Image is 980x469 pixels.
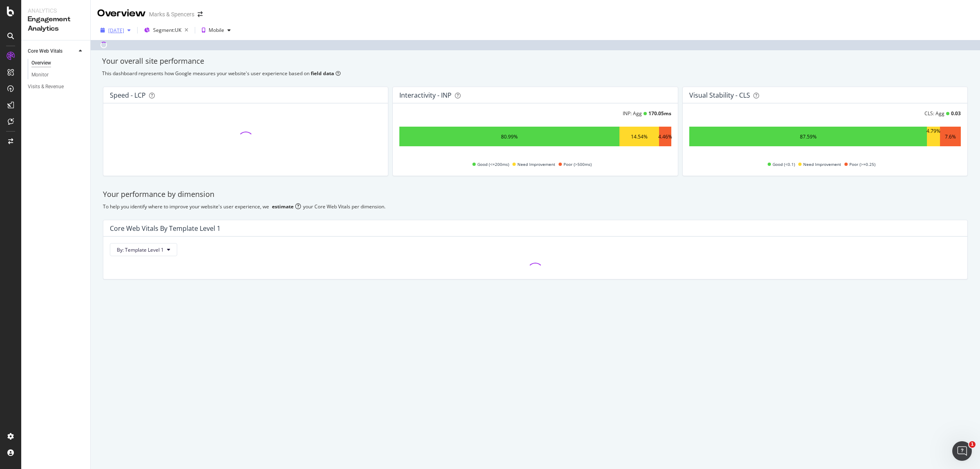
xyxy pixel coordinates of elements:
span: Poor (>500ms) [563,159,592,169]
div: Overview [31,59,51,67]
button: Mobile [198,24,234,37]
div: Core Web Vitals By Template Level 1 [110,224,220,232]
b: field data [311,70,334,77]
div: 4.46% [658,133,672,140]
div: [DATE] [108,27,124,34]
span: Segment: UK [153,27,181,33]
span: By: Template Level 1 [117,246,164,253]
div: 170.05 ms [648,110,671,117]
div: Analytics [28,7,84,15]
div: CLS: Agg [924,110,944,117]
button: [DATE] [97,24,134,37]
button: Segment:UK [141,24,192,37]
div: Visual Stability - CLS [689,91,750,99]
div: Visits & Revenue [28,83,64,91]
div: Interactivity - INP [399,91,452,99]
div: Your overall site performance [102,56,969,67]
iframe: Intercom live chat [952,441,972,461]
span: Poor (>=0.25) [849,159,875,169]
div: Mobile [209,28,224,33]
span: Need Improvement [517,159,555,169]
div: To help you identify where to improve your website's user experience, we your Core Web Vitals per... [103,203,968,210]
div: Marks & Spencers [149,10,194,18]
div: Monitor [31,71,49,79]
span: 1 [969,441,976,448]
div: 7.6% [945,133,956,140]
div: 4.79% [927,127,940,145]
div: arrow-right-arrow-left [198,11,203,17]
div: estimate [272,203,294,210]
div: Your performance by dimension [103,189,968,200]
div: Overview [97,7,146,20]
button: By: Template Level 1 [110,243,177,256]
div: 87.59% [800,133,817,140]
div: 0.03 [951,110,961,117]
a: Visits & Revenue [28,83,85,91]
div: This dashboard represents how Google measures your website's user experience based on [102,70,969,77]
div: Engagement Analytics [28,15,84,33]
div: Core Web Vitals [28,47,62,56]
div: INP: Agg [623,110,642,117]
span: Need Improvement [803,159,841,169]
div: 14.54% [631,133,648,140]
span: Good (<=200ms) [477,159,509,169]
div: 80.99% [501,133,518,140]
a: Core Web Vitals [28,47,76,56]
div: Speed - LCP [110,91,146,99]
a: Monitor [31,71,85,79]
a: Overview [31,59,85,67]
span: Good (<0.1) [773,159,795,169]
